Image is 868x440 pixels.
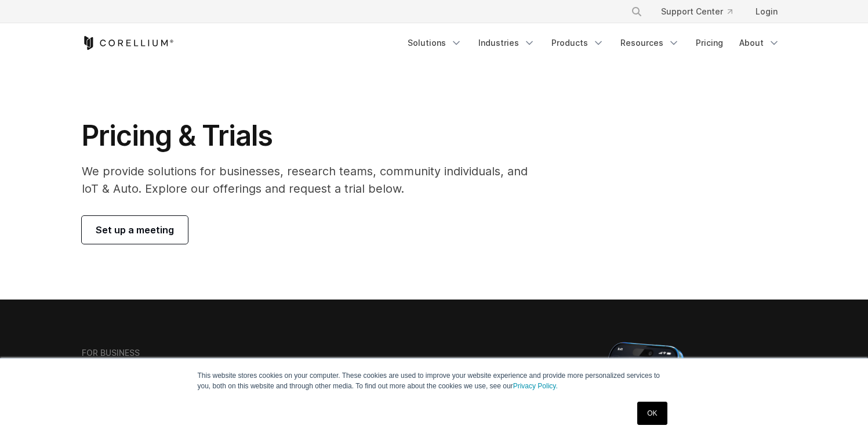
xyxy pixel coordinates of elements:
a: Pricing [689,33,730,53]
h6: FOR BUSINESS [82,348,140,358]
a: Resources [613,33,687,53]
a: Solutions [401,33,469,53]
p: This website stores cookies on your computer. These cookies are used to improve your website expe... [198,370,671,391]
a: Login [746,1,787,22]
a: OK [637,402,667,425]
a: Support Center [652,1,742,22]
a: Products [544,33,611,53]
a: About [732,33,787,53]
a: Industries [471,33,542,53]
button: Search [626,1,647,22]
div: Navigation Menu [401,33,787,53]
a: Privacy Policy. [513,382,558,390]
p: We provide solutions for businesses, research teams, community individuals, and IoT & Auto. Explo... [82,163,544,197]
a: Set up a meeting [82,216,188,244]
span: Set up a meeting [96,223,174,237]
div: Navigation Menu [617,1,787,22]
a: Corellium Home [82,36,174,50]
h1: Pricing & Trials [82,118,544,153]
